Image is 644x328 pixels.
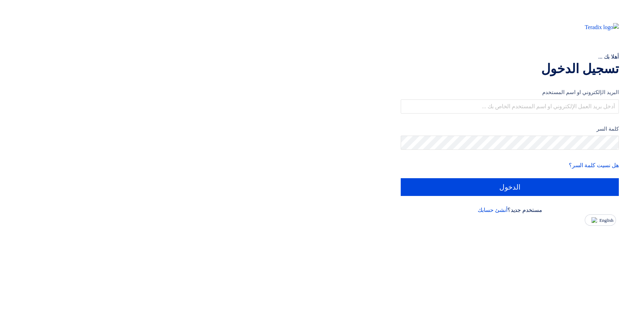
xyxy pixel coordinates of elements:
[573,23,619,32] img: Teradix logo
[401,178,619,196] input: الدخول
[401,125,619,133] label: كلمة السر
[585,214,616,226] button: English
[478,207,507,213] a: أنشئ حسابك
[589,217,597,223] img: en-US.png
[401,206,619,214] div: مستخدم جديد؟
[401,53,619,61] div: أهلا بك ...
[401,99,619,114] input: أدخل بريد العمل الإلكتروني او اسم المستخدم الخاص بك ...
[569,162,619,168] a: هل نسيت كلمة السر؟
[401,88,619,97] label: البريد الإلكتروني او اسم المستخدم
[599,218,614,223] span: English
[401,61,619,77] h1: تسجيل الدخول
